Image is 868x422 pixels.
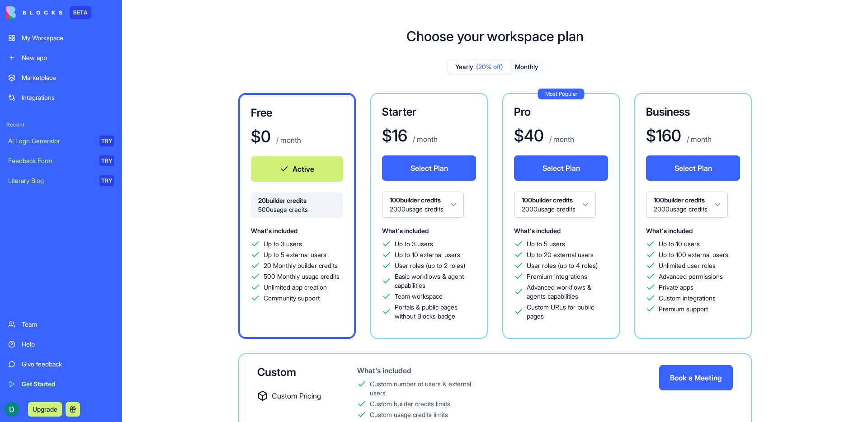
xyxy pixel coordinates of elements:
h1: $ 16 [382,127,407,145]
div: Integrations [22,93,114,102]
span: Portals & public pages without Blocks badge [395,303,476,321]
span: What's included [251,227,297,234]
button: Active [251,156,343,182]
a: Give feedback [3,355,119,373]
h1: $ 40 [514,127,544,145]
a: BETA [6,6,91,19]
div: Get Started [22,380,114,389]
h1: $ 160 [646,127,681,145]
p: / month [685,134,712,145]
p: / month [274,135,301,145]
span: Up to 100 external users [659,250,728,259]
button: Yearly [448,61,511,74]
h1: Choose your workspace plan [406,28,584,44]
button: Select Plan [382,155,476,181]
h3: Free [251,106,343,120]
button: Select Plan [514,155,608,181]
span: Recent [3,121,119,128]
button: Monthly [511,61,542,74]
h1: $ 0 [251,127,271,145]
span: What's included [646,227,693,234]
span: Up to 10 users [659,239,700,249]
span: Advanced permissions [659,272,723,281]
a: Marketplace [3,69,119,87]
span: Up to 3 users [264,239,302,249]
button: Book a Meeting [659,365,733,390]
span: 20 Monthly builder credits [264,261,338,270]
span: What's included [514,227,561,234]
a: AI Logo GeneratorTRY [3,132,119,150]
span: Community support [264,294,320,303]
span: User roles (up to 4 roles) [527,261,598,270]
a: Integrations [3,89,119,107]
span: (20% off) [476,62,503,71]
a: My Workspace [3,29,119,47]
div: Most Popular [538,89,585,99]
a: New app [3,49,119,67]
span: Unlimited user roles [659,261,716,270]
button: Upgrade [28,402,62,417]
div: TRY [99,155,114,166]
span: Unlimited app creation [264,283,327,292]
span: 20 builder credits [258,196,336,205]
div: TRY [99,175,114,186]
span: Team workspace [395,292,443,301]
a: Team [3,315,119,333]
span: Custom URLs for public pages [527,303,608,321]
div: Custom builder credits limits [370,399,450,408]
div: Custom number of users & external users [370,380,483,398]
div: Help [22,340,114,349]
div: Literary Blog [8,176,93,185]
a: Get Started [3,375,119,393]
span: Custom Pricing [272,390,321,401]
div: New app [22,53,114,62]
span: Premium support [659,305,708,314]
img: logo [6,6,62,19]
div: My Workspace [22,33,114,42]
div: Marketplace [22,73,114,82]
h3: Starter [382,105,476,119]
div: TRY [99,136,114,146]
span: Up to 5 external users [264,250,326,259]
a: Help [3,335,119,353]
span: Up to 20 external users [527,250,594,259]
span: 500 usage credits [258,205,336,214]
span: Premium integrations [527,272,587,281]
span: Custom integrations [659,294,716,303]
p: / month [547,134,574,145]
div: Custom [257,365,328,380]
a: Literary BlogTRY [3,172,119,190]
div: What's included [357,365,483,376]
div: BETA [70,6,91,19]
div: Team [22,320,114,329]
span: Up to 3 users [395,239,433,249]
a: Upgrade [28,404,62,413]
button: Select Plan [646,155,740,181]
div: Give feedback [22,360,114,369]
a: Feedback FormTRY [3,152,119,170]
span: Up to 5 users [527,239,565,249]
img: ACg8ocLOXQ7lupjzvKsdczMEQFxSx6C6CoevETHTVymvBmqXdLDXuw=s96-c [5,402,19,417]
span: What's included [382,227,429,234]
span: 500 Monthly usage credits [264,272,340,281]
div: Feedback Form [8,156,93,165]
span: User roles (up to 2 roles) [395,261,465,270]
p: / month [411,134,438,145]
h3: Pro [514,105,608,119]
h3: Business [646,105,740,119]
div: AI Logo Generator [8,136,93,145]
span: Basic workflows & agent capabilities [395,272,476,290]
div: Custom usage credits limits [370,410,448,419]
span: Private apps [659,283,693,292]
span: Advanced workflows & agents capabilities [527,283,608,301]
span: Up to 10 external users [395,250,460,259]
